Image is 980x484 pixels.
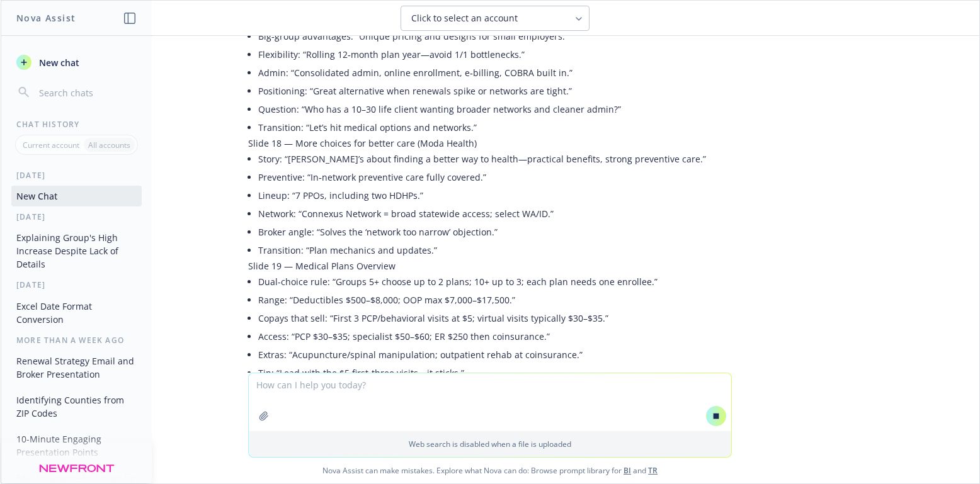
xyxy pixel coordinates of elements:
div: More than a week ago [1,335,152,346]
button: Renewal Strategy Email and Broker Presentation [11,351,142,385]
span: New chat [37,56,79,69]
li: Positioning: “Great alternative when renewals spike or networks are tight.” [258,82,732,100]
span: Nova Assist can make mistakes. Explore what Nova can do: Browse prompt library for and [6,458,974,483]
button: Identifying Counties from ZIP Codes [11,390,142,424]
li: Lineup: “7 PPOs, including two HDHPs.” [258,186,732,205]
li: Story: “[PERSON_NAME]’s about finding a better way to health—practical benefits, strong preventiv... [258,150,732,168]
p: Slide 19 — Medical Plans Overview [248,259,732,273]
li: Network: “Connexus Network = broad statewide access; select WA/ID.” [258,205,732,223]
li: Tip: “Lead with the $5 first‑three‑visits—it sticks.” [258,364,732,382]
div: [DATE] [1,211,152,222]
p: Current account [23,140,79,150]
li: Broker angle: “Solves the ‘network too narrow’ objection.” [258,223,732,241]
button: Click to select an account [401,6,590,31]
h1: Nova Assist [16,11,76,25]
li: Question: “Who has a 10–30 life client wanting broader networks and cleaner admin?” [258,100,732,118]
a: BI [624,465,631,476]
span: Click to select an account [411,12,518,25]
div: [DATE] [1,279,152,290]
li: Preventive: “In‑network preventive care fully covered.” [258,168,732,186]
button: 10-Minute Engaging Presentation Points [11,429,142,463]
li: Range: “Deductibles $500–$8,000; OOP max $7,000–$17,500.” [258,291,732,309]
p: Web search is disabled when a file is uploaded [256,439,724,449]
li: Dual-choice rule: “Groups 5+ choose up to 2 plans; 10+ up to 3; each plan needs one enrollee.” [258,273,732,291]
li: Access: “PCP $30–$35; specialist $50–$60; ER $250 then coinsurance.” [258,327,732,346]
li: Admin: “Consolidated admin, online enrollment, e‑billing, COBRA built in.” [258,64,732,82]
li: Copays that sell: “First 3 PCP/behavioral visits at $5; virtual visits typically $30–$35.” [258,309,732,327]
p: All accounts [88,140,130,150]
li: Flexibility: “Rolling 12‑month plan year—avoid 1/1 bottlenecks.” [258,45,732,64]
div: [DATE] [1,170,152,181]
button: Excel Date Format Conversion [11,296,142,330]
li: Transition: “Plan mechanics and updates.” [258,241,732,259]
li: Transition: “Let’s hit medical options and networks.” [258,118,732,137]
div: Chat History [1,119,152,130]
a: TR [648,465,658,476]
button: Explaining Group's High Increase Despite Lack of Details [11,227,142,274]
li: Extras: “Acupuncture/spinal manipulation; outpatient rehab at coinsurance.” [258,346,732,364]
li: Big‑group advantages: “Unique pricing and designs for small employers.” [258,27,732,45]
button: New Chat [11,186,142,206]
p: Slide 18 — More choices for better care (Moda Health) [248,137,732,150]
button: New chat [11,51,142,74]
input: Search chats [37,84,137,101]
